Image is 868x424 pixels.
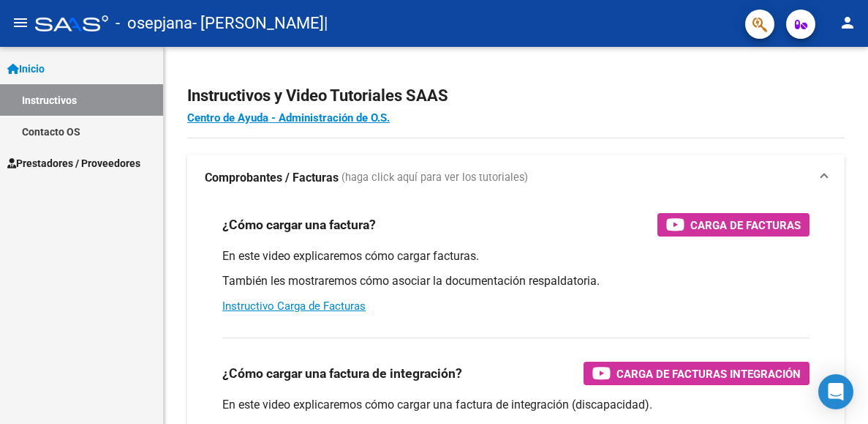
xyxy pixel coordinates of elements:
[192,7,328,40] span: - [PERSON_NAME]|
[222,215,376,235] h3: ¿Cómo cargar una factura?
[222,273,809,289] p: También les mostraremos cómo asociar la documentación respaldatoria.
[12,14,29,31] mat-icon: menu
[116,7,192,40] span: - osepjana
[7,61,45,77] span: Inicio
[584,362,809,385] button: Carga de Facturas Integración
[657,213,809,237] button: Carga de Facturas
[341,170,528,186] span: (haga click aquí para ver los tutoriales)
[7,155,140,171] span: Prestadores / Proveedores
[187,111,390,124] a: Centro de Ayuda - Administración de O.S.
[187,155,845,201] mat-expansion-panel-header: Comprobantes / Facturas (haga click aquí para ver los tutoriales)
[205,170,339,186] strong: Comprobantes / Facturas
[222,397,809,413] p: En este video explicaremos cómo cargar una factura de integración (discapacidad).
[690,216,801,234] span: Carga de Facturas
[222,248,809,264] p: En este video explicaremos cómo cargar facturas.
[818,374,853,409] div: Open Intercom Messenger
[839,14,856,31] mat-icon: person
[187,82,845,110] h2: Instructivos y Video Tutoriales SAAS
[616,365,801,383] span: Carga de Facturas Integración
[222,300,366,313] a: Instructivo Carga de Facturas
[222,363,462,384] h3: ¿Cómo cargar una factura de integración?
